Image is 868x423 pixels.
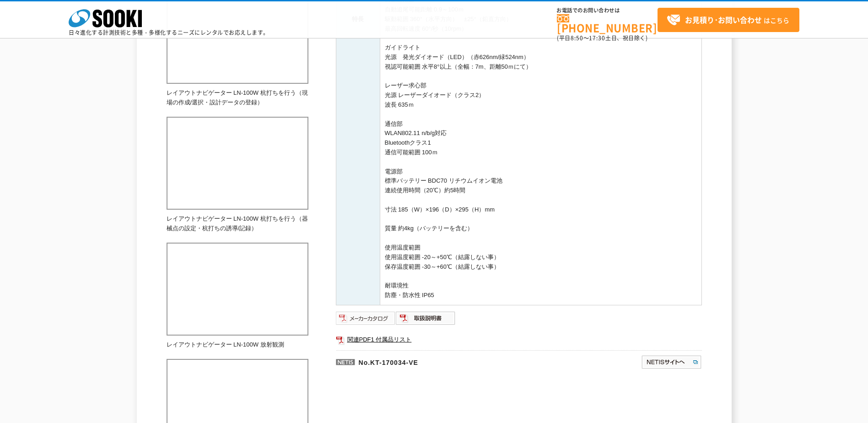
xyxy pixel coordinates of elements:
a: [PHONE_NUMBER] [557,14,658,33]
span: 17:30 [589,34,605,42]
span: 8:50 [571,34,583,42]
p: レイアウトナビゲーター LN-100W 杭打ちを行う（現場の作成/選択・設計データの登録） [167,88,308,108]
a: 取扱説明書 [396,317,456,324]
a: 関連PDF1 付属品リスト [336,334,702,346]
img: 取扱説明書 [396,311,456,325]
a: メーカーカタログ [336,317,396,324]
p: 日々進化する計測技術と多種・多様化するニーズにレンタルでお応えします。 [69,30,269,35]
strong: お見積り･お問い合わせ [685,14,762,25]
a: お見積り･お問い合わせはこちら [658,8,799,32]
p: レイアウトナビゲーター LN-100W 放射観測 [167,340,308,350]
span: お電話でのお問い合わせは [557,8,658,13]
p: No.KT-170034-VE [336,350,553,372]
img: NETISサイトへ [641,355,702,369]
span: (平日 ～ 土日、祝日除く) [557,34,647,42]
p: レイアウトナビゲーター LN-100W 杭打ちを行う（器械点の設定・杭打ちの誘導/記録） [167,214,308,233]
img: メーカーカタログ [336,311,396,325]
span: はこちら [667,13,789,27]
